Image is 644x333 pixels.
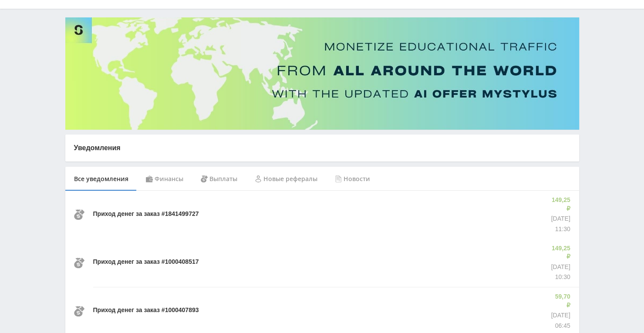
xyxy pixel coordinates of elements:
[549,196,570,213] p: 149,25 ₽
[65,17,579,130] img: Banner
[93,306,199,315] p: Приход денег за заказ #1000407893
[137,167,192,191] div: Финансы
[549,263,570,272] p: [DATE]
[551,322,570,330] p: 06:45
[549,244,570,261] p: 149,25 ₽
[549,225,570,234] p: 11:30
[326,167,379,191] div: Новости
[192,167,246,191] div: Выплаты
[93,210,199,219] p: Приход денег за заказ #1841499727
[549,215,570,223] p: [DATE]
[549,273,570,282] p: 10:30
[246,167,326,191] div: Новые рефералы
[65,167,137,191] div: Все уведомления
[551,293,570,309] p: 59,70 ₽
[74,143,570,153] p: Уведомления
[93,258,199,266] p: Приход денег за заказ #1000408517
[551,311,570,320] p: [DATE]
